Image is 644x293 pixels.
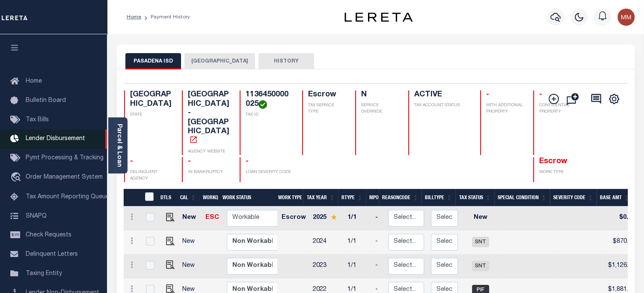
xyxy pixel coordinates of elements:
span: Bulletin Board [26,98,66,104]
h4: Escrow [308,90,345,100]
p: LOAN SEVERITY CODE [246,169,292,176]
span: SNT [472,261,489,271]
button: [GEOGRAPHIC_DATA] [184,53,255,69]
span: - [188,158,191,165]
i: travel_explore [10,172,24,183]
td: $1,126.99 [602,254,638,278]
th: Tax Year: activate to sort column ascending [303,189,338,206]
th: Work Type [274,189,303,206]
span: Delinquent Letters [26,251,78,257]
td: - [372,230,385,254]
span: Lender Disbursement [26,136,85,142]
th: MPO [366,189,379,206]
span: - [130,158,133,165]
th: Severity Code: activate to sort column ascending [550,189,597,206]
td: 2024 [309,230,344,254]
p: SERVICE OVERRIDE [361,102,398,115]
p: WITH ADDITIONAL PROPERTY [486,102,523,115]
span: Escrow [539,158,567,165]
th: &nbsp; [140,189,157,206]
button: PASADENA ISD [125,53,181,69]
td: New [461,206,500,230]
p: IN BANKRUPTCY [188,169,229,176]
span: Taxing Entity [26,271,62,277]
span: Home [26,78,42,84]
th: ReasonCode: activate to sort column ascending [379,189,421,206]
p: TAX SERVICE TYPE [308,102,345,115]
span: Check Requests [26,232,71,238]
h4: ACTIVE [414,90,470,100]
p: STATE [130,112,172,118]
span: Order Management System [26,174,103,180]
th: DTLS [157,189,177,206]
span: SNAPQ [26,213,47,219]
td: 1/1 [344,254,372,278]
th: WorkQ [199,189,219,206]
p: WORK TYPE [539,169,581,176]
img: logo-dark.svg [344,12,413,22]
td: 1/1 [344,230,372,254]
td: $0.00 [602,206,638,230]
td: $870.11 [602,230,638,254]
th: &nbsp;&nbsp;&nbsp;&nbsp;&nbsp;&nbsp;&nbsp;&nbsp;&nbsp;&nbsp; [124,189,140,206]
img: svg+xml;base64,PHN2ZyB4bWxucz0iaHR0cDovL3d3dy53My5vcmcvMjAwMC9zdmciIHBvaW50ZXItZXZlbnRzPSJub25lIi... [617,9,635,26]
a: ESC [205,215,219,221]
img: Star.svg [331,214,337,220]
td: New [179,254,202,278]
h4: N [361,90,398,100]
th: Work Status [219,189,277,206]
p: TAX ACCOUNT STATUS [414,102,470,109]
th: Tax Status: activate to sort column ascending [455,189,494,206]
td: Escrow [278,206,309,230]
p: AGENCY WEBSITE [188,149,229,155]
span: Tax Amount Reporting Queue [26,194,109,200]
span: SNT [472,237,489,247]
td: 2023 [309,254,344,278]
span: - [486,91,489,99]
a: Home [127,15,141,20]
button: HISTORY [258,53,314,69]
li: Payment History [141,13,190,21]
h4: 1136450000025 [246,90,292,109]
span: - [246,158,249,165]
p: DELINQUENT AGENCY [130,169,172,182]
td: 2025 [309,206,344,230]
td: New [179,206,202,230]
h4: [GEOGRAPHIC_DATA] - [GEOGRAPHIC_DATA] [188,90,229,146]
th: Base Amt: activate to sort column ascending [597,189,633,206]
h4: [GEOGRAPHIC_DATA] [130,90,172,109]
th: Special Condition: activate to sort column ascending [494,189,550,206]
td: - [372,254,385,278]
th: BillType: activate to sort column ascending [421,189,455,206]
td: 1/1 [344,206,372,230]
th: CAL: activate to sort column ascending [177,189,199,206]
span: Pymt Processing & Tracking [26,155,104,161]
th: RType: activate to sort column ascending [338,189,366,206]
a: Parcel & Loan [116,124,122,167]
td: New [179,230,202,254]
span: Tax Bills [26,117,49,123]
td: - [372,206,385,230]
p: TAX ID [246,112,292,118]
p: CONFIDENTIAL PROPERTY [539,102,581,115]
